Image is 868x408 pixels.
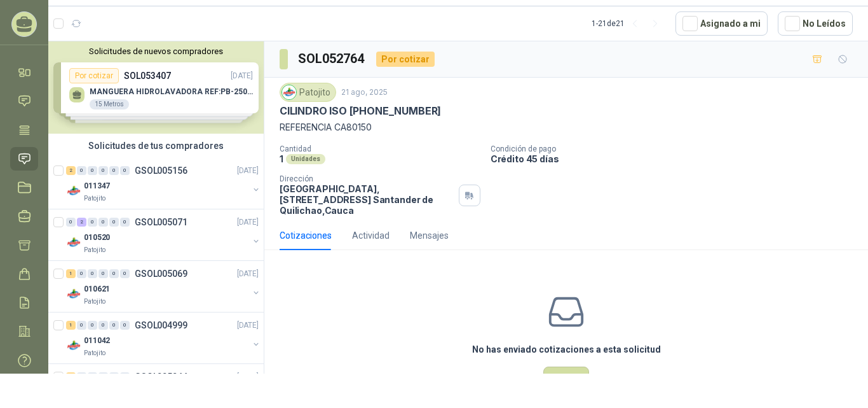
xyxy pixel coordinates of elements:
div: 0 [88,372,97,381]
p: Crédito 45 días [491,153,863,164]
p: 011347 [84,180,110,192]
p: Dirección [280,174,454,183]
div: 0 [98,269,108,278]
img: Company Logo [66,235,81,250]
div: Solicitudes de tus compradores [48,134,264,158]
button: Solicitudes de nuevos compradores [53,46,259,56]
p: GSOL005044 [135,372,187,381]
img: Company Logo [66,183,81,199]
p: GSOL005071 [135,218,187,227]
img: Company Logo [282,85,296,99]
button: No Leídos [778,11,853,36]
p: Patojito [84,297,105,307]
p: 010520 [84,232,110,244]
div: 0 [88,166,97,175]
p: GSOL004999 [135,321,187,330]
div: 0 [98,166,108,175]
h3: No has enviado cotizaciones a esta solicitud [472,342,661,356]
a: 2 0 0 0 0 0 GSOL005156[DATE] Company Logo011347Patojito [66,163,261,204]
div: 0 [109,269,119,278]
p: 1 [280,153,283,164]
img: Company Logo [66,338,81,353]
p: [DATE] [237,216,259,229]
p: 21 ago, 2025 [341,87,388,99]
p: REFERENCIA CA80150 [280,120,853,134]
p: Patojito [84,245,105,255]
img: Company Logo [66,286,81,302]
a: 1 0 0 0 0 0 GSOL004999[DATE] Company Logo011042Patojito [66,318,261,358]
div: 1 [66,269,76,278]
div: 1 [66,321,76,330]
div: 0 [109,321,119,330]
div: 0 [120,269,130,278]
p: [DATE] [237,320,259,332]
p: [DATE] [237,371,259,383]
h3: SOL052764 [298,49,366,69]
a: 0 2 0 0 0 0 GSOL005071[DATE] Company Logo010520Patojito [66,215,261,255]
div: 0 [98,218,108,227]
div: 0 [109,166,119,175]
p: Cantidad [280,144,480,153]
div: Cotizaciones [280,229,332,243]
div: Por cotizar [376,52,435,67]
a: 1 0 0 0 0 0 GSOL005069[DATE] Company Logo010621Patojito [66,266,261,307]
p: Patojito [84,348,105,358]
p: GSOL005156 [135,166,187,175]
p: CILINDRO ISO [PHONE_NUMBER] [280,104,441,118]
div: 0 [88,218,97,227]
div: 0 [120,372,130,381]
div: 0 [109,218,119,227]
div: 0 [88,269,97,278]
div: 2 [66,166,76,175]
div: 0 [88,321,97,330]
p: Condición de pago [491,144,863,153]
div: Mensajes [410,229,449,243]
p: Patojito [84,193,105,204]
div: 0 [120,166,130,175]
div: 0 [98,372,108,381]
div: 0 [120,218,130,227]
div: 0 [77,372,86,381]
div: 2 [77,218,86,227]
div: 0 [120,321,130,330]
p: 011042 [84,335,110,347]
div: Solicitudes de nuevos compradoresPor cotizarSOL053407[DATE] MANGUERA HIDROLAVADORA REF:PB-2500-5T... [48,41,264,134]
div: 0 [109,372,119,381]
p: [DATE] [237,165,259,177]
button: Asignado a mi [675,11,768,36]
div: 0 [66,218,76,227]
div: Patojito [280,83,336,102]
p: 010621 [84,283,110,295]
button: Cotizar [543,367,589,391]
div: Actividad [352,229,390,243]
div: 1 [66,372,76,381]
div: Unidades [286,154,325,164]
div: 0 [77,269,86,278]
p: GSOL005069 [135,269,187,278]
div: 1 - 21 de 21 [592,13,665,34]
div: 0 [77,166,86,175]
p: [DATE] [237,268,259,280]
p: [GEOGRAPHIC_DATA], [STREET_ADDRESS] Santander de Quilichao , Cauca [280,183,454,216]
div: 0 [98,321,108,330]
div: 0 [77,321,86,330]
